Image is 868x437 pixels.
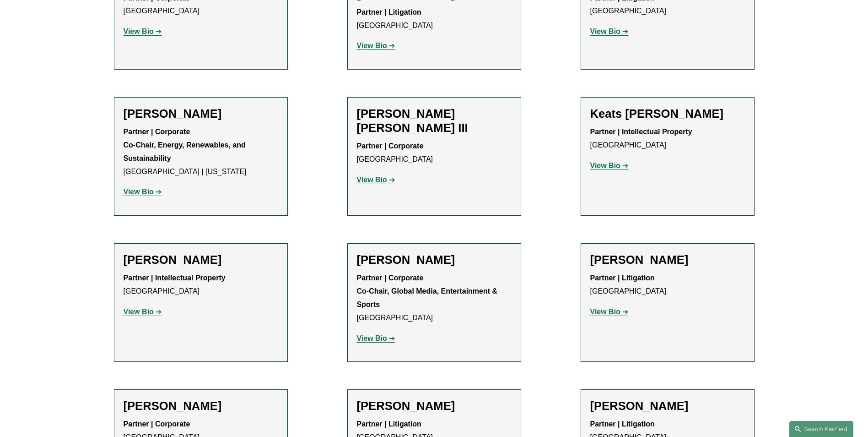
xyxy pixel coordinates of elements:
[124,420,190,428] strong: Partner | Corporate
[124,308,154,316] strong: View Bio
[357,420,421,428] strong: Partner | Litigation
[124,253,278,267] h2: [PERSON_NAME]
[124,188,162,196] a: View Bio
[124,141,248,162] strong: Co-Chair, Energy, Renewables, and Sustainability
[124,128,190,136] strong: Partner | Corporate
[124,399,278,413] h2: [PERSON_NAME]
[590,308,620,316] strong: View Bio
[590,162,620,169] strong: View Bio
[590,27,629,35] a: View Bio
[590,274,655,282] strong: Partner | Litigation
[590,162,629,169] a: View Bio
[357,399,512,413] h2: [PERSON_NAME]
[357,334,395,342] a: View Bio
[357,253,512,267] h2: [PERSON_NAME]
[357,274,500,308] strong: Partner | Corporate Co-Chair, Global Media, Entertainment & Sports
[590,399,745,413] h2: [PERSON_NAME]
[357,140,512,166] p: [GEOGRAPHIC_DATA]
[590,272,745,298] p: [GEOGRAPHIC_DATA]
[590,128,692,136] strong: Partner | Intellectual Property
[357,176,387,184] strong: View Bio
[124,27,154,35] strong: View Bio
[357,334,387,342] strong: View Bio
[357,6,512,33] p: [GEOGRAPHIC_DATA]
[124,107,278,121] h2: [PERSON_NAME]
[590,107,745,121] h2: Keats [PERSON_NAME]
[124,126,278,178] p: [GEOGRAPHIC_DATA] | [US_STATE]
[590,126,745,152] p: [GEOGRAPHIC_DATA]
[357,142,424,150] strong: Partner | Corporate
[357,42,395,49] a: View Bio
[124,188,154,196] strong: View Bio
[789,421,853,437] a: Search this site
[357,8,421,16] strong: Partner | Litigation
[357,176,395,184] a: View Bio
[357,107,512,135] h2: [PERSON_NAME] [PERSON_NAME] III
[357,42,387,49] strong: View Bio
[357,272,512,324] p: [GEOGRAPHIC_DATA]
[590,253,745,267] h2: [PERSON_NAME]
[124,308,162,316] a: View Bio
[124,272,278,298] p: [GEOGRAPHIC_DATA]
[124,274,226,282] strong: Partner | Intellectual Property
[124,27,162,35] a: View Bio
[590,308,629,316] a: View Bio
[590,420,655,428] strong: Partner | Litigation
[590,27,620,35] strong: View Bio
